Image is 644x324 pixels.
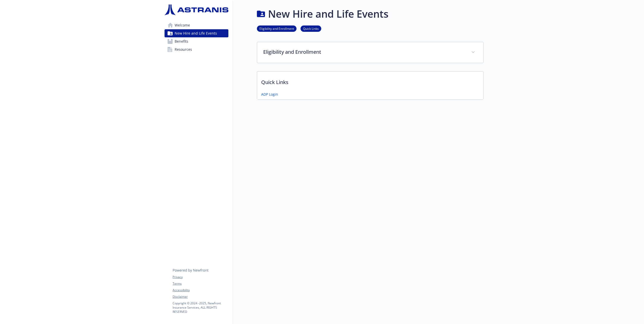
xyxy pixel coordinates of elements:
[173,275,228,279] a: Privacy
[175,29,217,37] span: New Hire and Life Events
[173,294,228,299] a: Disclaimer
[173,288,228,292] a: Accessibility
[165,29,228,37] a: New Hire and Life Events
[175,45,192,53] span: Resources
[175,21,190,29] span: Welcome
[165,21,228,29] a: Welcome
[257,71,483,90] p: Quick Links
[257,42,483,63] div: Eligibility and Enrollment
[268,6,388,21] h1: New Hire and Life Events
[263,48,465,56] p: Eligibility and Enrollment
[261,92,278,97] a: ADP Login
[175,37,188,45] span: Benefits
[301,26,321,31] a: Quick Links
[165,37,228,45] a: Benefits
[257,26,297,31] a: Eligibility and Enrollment
[173,301,228,314] p: Copyright © 2024 - 2025 , Newfront Insurance Services, ALL RIGHTS RESERVED
[173,281,228,286] a: Terms
[165,45,228,53] a: Resources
